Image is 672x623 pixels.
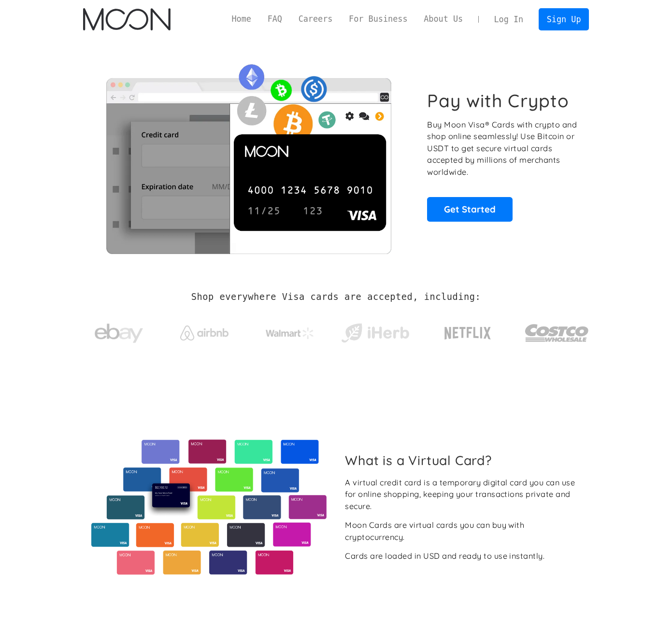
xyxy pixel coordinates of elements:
a: Walmart [254,318,326,344]
img: Walmart [266,327,314,339]
img: Costco [525,315,589,351]
div: A virtual credit card is a temporary digital card you can use for online shopping, keeping your t... [345,477,581,512]
a: Home [224,13,259,25]
img: Airbnb [180,326,229,340]
p: Buy Moon Visa® Cards with crypto and shop online seamlessly! Use Bitcoin or USDT to get secure vi... [427,119,578,178]
div: Moon Cards are virtual cards you can buy with cryptocurrency. [345,519,581,543]
img: iHerb [339,321,411,346]
a: For Business [341,13,415,25]
h2: Shop everywhere Visa cards are accepted, including: [191,292,481,302]
a: Sign Up [539,8,589,30]
a: iHerb [339,311,411,351]
a: Careers [290,13,341,25]
img: Moon Logo [83,8,171,30]
h2: What is a Virtual Card? [345,453,581,468]
a: Airbnb [168,316,240,345]
h1: Pay with Crypto [427,90,569,112]
img: Virtual cards from Moon [90,439,328,575]
a: Costco [525,305,589,356]
a: About Us [415,13,471,25]
img: Netflix [443,321,492,345]
a: Netflix [425,311,511,350]
img: Moon Cards let you spend your crypto anywhere Visa is accepted. [83,57,414,254]
a: Get Started [427,197,513,221]
a: Log In [486,9,531,30]
img: ebay [95,318,143,349]
a: ebay [83,309,155,354]
div: Cards are loaded in USD and ready to use instantly. [345,550,544,562]
a: FAQ [259,13,290,25]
